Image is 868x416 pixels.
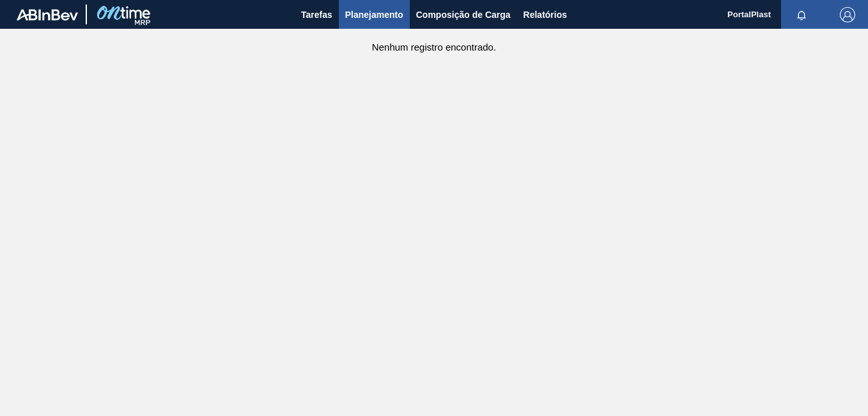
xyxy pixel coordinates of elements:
[523,7,567,22] span: Relatórios
[301,7,332,22] span: Tarefas
[416,7,511,22] span: Composição de Carga
[17,9,78,20] img: TNhmsLtSVTkK8tSr43FrP2fwEKptu5GPRR3wAAAABJRU5ErkJggg==
[781,6,822,24] button: Notificações
[345,7,403,22] span: Planejamento
[840,7,855,22] img: Logout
